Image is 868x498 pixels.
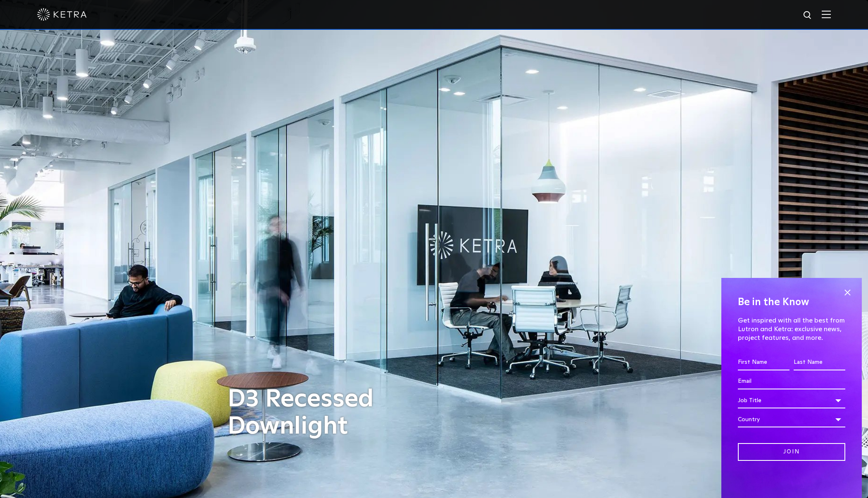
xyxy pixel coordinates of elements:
img: search icon [803,10,813,21]
input: Email [738,374,845,389]
img: ketra-logo-2019-white [37,8,87,21]
h1: D3 Recessed Downlight [228,386,438,440]
div: Job Title [738,393,845,408]
input: Join [738,443,845,461]
img: Hamburger%20Nav.svg [822,10,831,18]
p: Get inspired with all the best from Lutron and Ketra: exclusive news, project features, and more. [738,316,845,342]
input: Last Name [794,355,845,370]
input: First Name [738,355,790,370]
div: Country [738,412,845,427]
h4: Be in the Know [738,294,845,310]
